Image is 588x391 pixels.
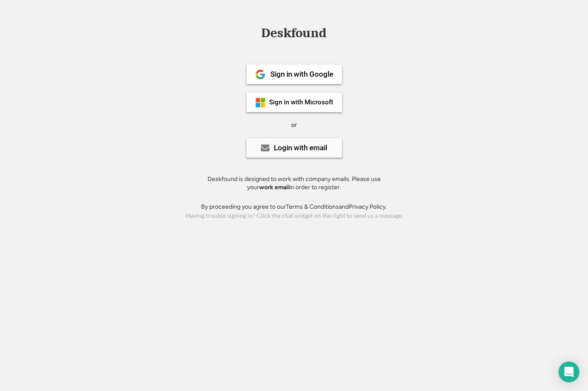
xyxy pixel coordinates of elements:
div: Open Intercom Messenger [559,362,579,382]
a: Privacy Policy. [349,203,387,210]
strong: work email [259,184,289,191]
div: By proceeding you agree to our and [201,203,387,211]
div: Sign in with Google [270,71,333,78]
div: Login with email [274,144,327,152]
div: or [291,121,297,129]
div: Sign in with Microsoft [269,99,333,106]
a: Terms & Conditions [286,203,339,210]
div: Deskfound [257,26,331,40]
img: ms-symbollockup_mssymbol_19.png [255,97,266,108]
div: Deskfound is designed to work with company emails. Please use your in order to register. [197,175,392,192]
img: 1024px-Google__G__Logo.svg.png [255,69,266,80]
